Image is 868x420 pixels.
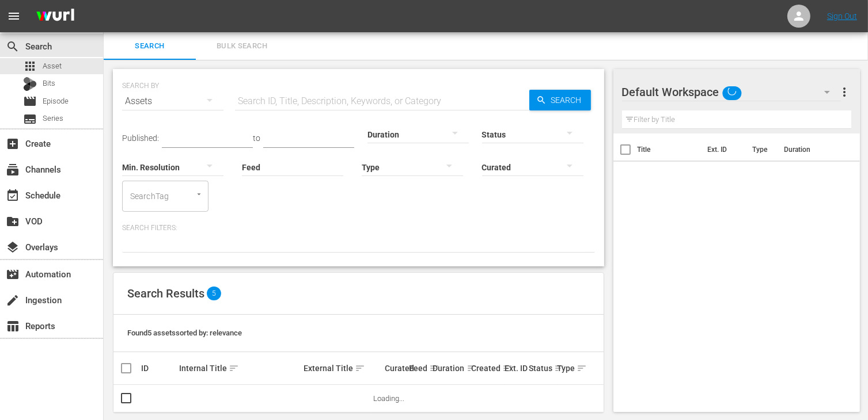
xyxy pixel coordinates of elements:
div: Created [471,361,501,375]
span: VOD [6,215,20,228]
th: Ext. ID [700,133,746,166]
span: 5 [207,287,221,300]
span: Bits [43,78,55,89]
div: Ext. ID [505,364,525,373]
span: Channels [6,163,20,177]
span: sort [467,363,477,373]
span: Loading... [373,394,404,403]
span: Series [23,112,37,126]
span: sort [355,363,365,373]
th: Type [745,133,777,166]
div: Assets [122,85,223,117]
span: sort [229,363,239,373]
div: Feed [409,361,430,375]
span: sort [429,363,439,373]
th: Duration [777,133,846,166]
div: External Title [304,361,381,375]
button: Search [529,90,591,110]
div: Duration [433,361,468,375]
span: Automation [6,268,20,281]
span: menu [7,9,21,23]
img: ans4CAIJ8jUAAAAAAAAAAAAAAAAAAAAAAAAgQb4GAAAAAAAAAAAAAAAAAAAAAAAAJMjXAAAAAAAAAAAAAAAAAAAAAAAAgAT5G... [28,3,83,30]
div: ID [141,364,176,373]
button: Open [194,189,204,200]
span: to [253,133,260,143]
div: Internal Title [179,361,300,375]
span: Published: [122,133,159,143]
span: Series [43,113,63,124]
p: Search Filters: [122,223,595,233]
div: Type [557,361,573,375]
div: Status [529,361,554,375]
span: Episode [23,94,37,108]
span: Reports [6,319,20,333]
span: Overlays [6,240,20,254]
span: more_vert [837,85,851,99]
span: Search [6,40,20,54]
span: Search [111,40,189,53]
div: Default Workspace [622,76,842,108]
span: Episode [43,96,69,107]
span: Found 5 assets sorted by: relevance [127,329,242,337]
span: Search [547,90,591,110]
a: Sign Out [827,12,857,21]
span: sort [554,363,564,373]
div: Curated [385,364,406,373]
span: Asset [23,59,37,73]
span: Create [6,137,20,151]
span: Schedule [6,189,20,203]
span: Ingestion [6,293,20,307]
span: sort [502,363,513,373]
button: more_vert [837,78,851,106]
span: Bulk Search [203,40,281,53]
span: Search Results [127,287,204,300]
th: Title [638,133,700,166]
span: Asset [43,60,62,72]
div: Bits [23,77,37,91]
